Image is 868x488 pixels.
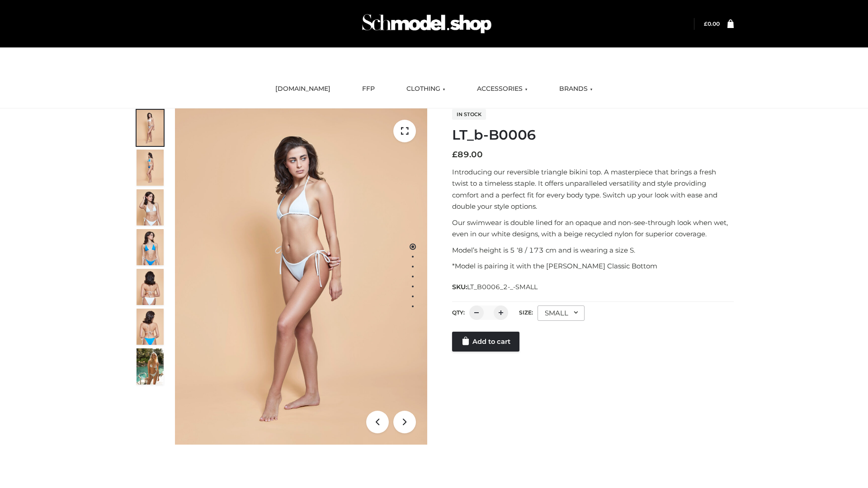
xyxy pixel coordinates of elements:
a: £0.00 [704,20,720,27]
a: CLOTHING [400,79,452,99]
img: ArielClassicBikiniTop_CloudNine_AzureSky_OW114ECO_1 [175,108,427,445]
a: Add to cart [452,332,519,352]
a: [DOMAIN_NAME] [269,79,337,99]
img: Arieltop_CloudNine_AzureSky2.jpg [137,348,164,385]
p: Our swimwear is double lined for an opaque and non-see-through look when wet, even in our white d... [452,217,734,240]
a: ACCESSORIES [470,79,534,99]
img: ArielClassicBikiniTop_CloudNine_AzureSky_OW114ECO_2-scaled.jpg [137,150,164,186]
a: BRANDS [552,79,599,99]
img: Schmodel Admin 964 [359,6,495,42]
bdi: 0.00 [704,20,720,27]
img: ArielClassicBikiniTop_CloudNine_AzureSky_OW114ECO_8-scaled.jpg [137,309,164,345]
p: Introducing our reversible triangle bikini top. A masterpiece that brings a fresh twist to a time... [452,166,734,212]
label: Size: [519,309,533,316]
img: ArielClassicBikiniTop_CloudNine_AzureSky_OW114ECO_3-scaled.jpg [137,189,164,225]
img: ArielClassicBikiniTop_CloudNine_AzureSky_OW114ECO_1-scaled.jpg [137,110,164,146]
bdi: 89.00 [452,150,483,160]
div: SMALL [538,305,585,321]
label: QTY: [452,309,465,316]
img: ArielClassicBikiniTop_CloudNine_AzureSky_OW114ECO_7-scaled.jpg [137,269,164,305]
a: FFP [355,79,382,99]
span: LT_B0006_2-_-SMALL [467,283,538,291]
p: Model’s height is 5 ‘8 / 173 cm and is wearing a size S. [452,244,734,256]
h1: LT_b-B0006 [452,127,734,143]
span: SKU: [452,282,538,292]
span: £ [704,20,708,27]
span: £ [452,150,458,160]
p: *Model is pairing it with the [PERSON_NAME] Classic Bottom [452,260,734,272]
span: In stock [452,109,486,120]
img: ArielClassicBikiniTop_CloudNine_AzureSky_OW114ECO_4-scaled.jpg [137,229,164,265]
